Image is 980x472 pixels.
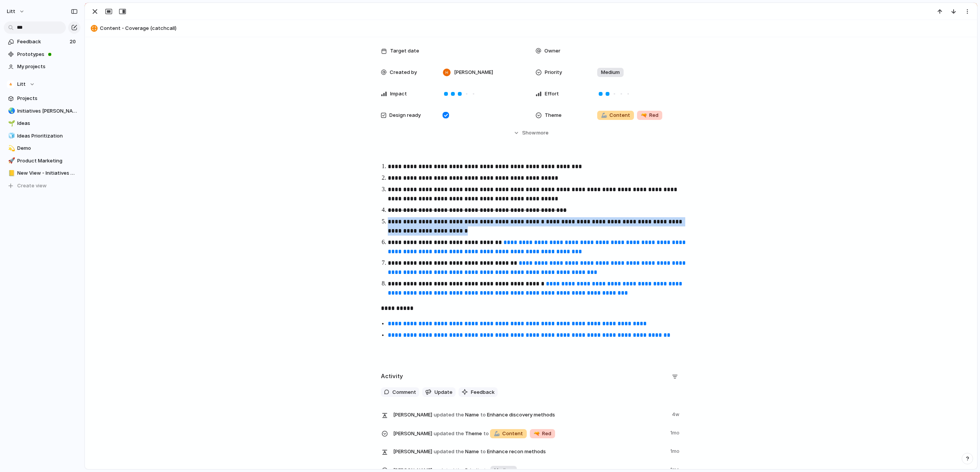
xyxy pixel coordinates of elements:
[88,22,973,34] button: Content - Coverage (catchcall)
[4,79,80,90] button: Litt
[17,120,78,127] span: Ideas
[4,93,80,104] a: Projects
[7,120,15,127] button: 🌱
[480,411,486,419] span: to
[8,144,13,153] div: 💫
[3,5,29,18] button: Litt
[393,430,432,438] span: [PERSON_NAME]
[4,180,80,192] button: Create view
[17,63,78,70] span: My projects
[4,118,80,129] a: 🌱Ideas
[480,448,486,456] span: to
[17,38,67,46] span: Feedback
[641,111,658,119] span: Red
[601,69,620,76] span: Medium
[390,90,407,98] span: Impact
[7,8,15,15] span: Litt
[393,446,666,457] span: Name Enhance recon methods
[4,143,80,154] a: 💫Demo
[4,61,80,72] a: My projects
[390,69,417,76] span: Created by
[7,107,15,115] button: 🌏
[8,107,13,115] div: 🌏
[389,111,421,119] span: Design ready
[4,36,80,48] a: Feedback20
[381,387,419,397] button: Comment
[8,119,13,128] div: 🌱
[4,49,80,60] a: Prototypes
[534,430,540,436] span: 🔫
[545,90,559,98] span: Effort
[393,409,667,420] span: Name Enhance discovery methods
[381,372,403,381] h2: Activity
[536,129,549,137] span: more
[522,129,536,137] span: Show
[471,388,495,396] span: Feedback
[672,409,681,418] span: 4w
[17,182,47,190] span: Create view
[434,388,452,396] span: Update
[17,80,26,88] span: Litt
[8,131,13,140] div: 🧊
[601,112,607,118] span: 🦾
[392,388,416,396] span: Comment
[4,155,80,167] a: 🚀Product Marketing
[544,47,560,55] span: Owner
[381,126,681,140] button: Showmore
[422,387,456,397] button: Update
[4,130,80,142] a: 🧊Ideas Prioritization
[454,69,493,76] span: [PERSON_NAME]
[641,112,647,118] span: 🔫
[390,47,419,55] span: Target date
[17,95,78,102] span: Projects
[100,25,973,32] span: Content - Coverage (catchcall)
[483,430,489,438] span: to
[7,144,15,152] button: 💫
[8,169,13,178] div: 📒
[494,430,523,438] span: Content
[7,169,15,177] button: 📒
[17,107,78,115] span: Initiatives [PERSON_NAME]
[8,156,13,165] div: 🚀
[17,157,78,165] span: Product Marketing
[70,38,77,46] span: 20
[459,387,498,397] button: Feedback
[434,411,464,419] span: updated the
[393,428,666,439] span: Theme
[670,428,681,437] span: 1mo
[4,167,80,179] a: 📒New View - Initiatives and Goals
[7,132,15,140] button: 🧊
[393,448,432,456] span: [PERSON_NAME]
[17,144,78,152] span: Demo
[601,111,630,119] span: Content
[4,105,80,117] a: 🌏Initiatives [PERSON_NAME]
[7,157,15,165] button: 🚀
[670,446,681,455] span: 1mo
[17,169,78,177] span: New View - Initiatives and Goals
[17,132,78,140] span: Ideas Prioritization
[434,430,464,438] span: updated the
[545,69,562,76] span: Priority
[393,411,432,419] span: [PERSON_NAME]
[17,51,78,58] span: Prototypes
[534,430,551,438] span: Red
[494,430,500,436] span: 🦾
[434,448,464,456] span: updated the
[545,111,562,119] span: Theme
